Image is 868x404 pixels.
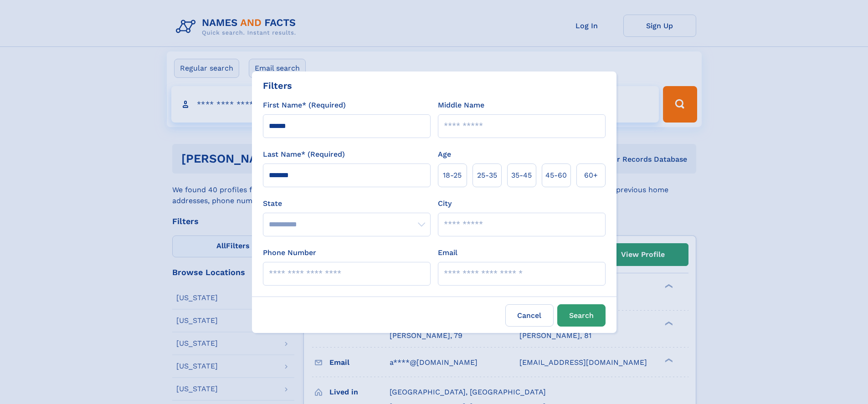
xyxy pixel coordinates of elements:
[511,170,532,181] span: 35‑45
[584,170,598,181] span: 60+
[438,247,457,258] label: Email
[263,79,292,92] div: Filters
[263,247,316,258] label: Phone Number
[263,198,431,209] label: State
[545,170,567,181] span: 45‑60
[557,304,606,327] button: Search
[477,170,497,181] span: 25‑35
[505,304,554,327] label: Cancel
[438,149,451,160] label: Age
[263,100,346,111] label: First Name* (Required)
[263,149,345,160] label: Last Name* (Required)
[438,100,484,111] label: Middle Name
[438,198,452,209] label: City
[443,170,462,181] span: 18‑25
